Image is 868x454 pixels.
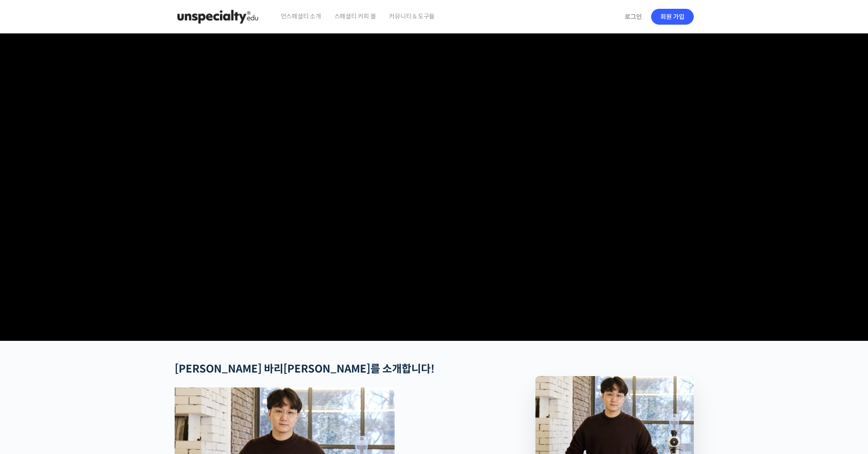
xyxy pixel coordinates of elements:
[651,9,694,25] a: 회원 가입
[175,362,435,376] strong: [PERSON_NAME] 바리[PERSON_NAME]를 소개합니다!
[619,7,647,27] a: 로그인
